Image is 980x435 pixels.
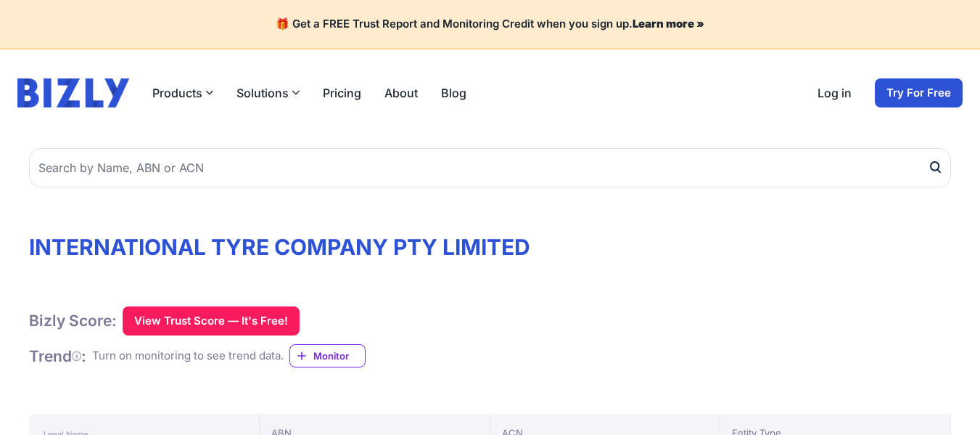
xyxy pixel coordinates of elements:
[384,84,418,102] a: About
[313,349,365,363] span: Monitor
[29,148,951,187] input: Search by Name, ABN or ACN
[123,306,300,336] button: View Trust Score — It's Free!
[17,17,963,31] h4: 🎁 Get a FREE Trust Report and Monitoring Credit when you sign up.
[236,84,300,102] button: Solutions
[441,84,466,102] a: Blog
[323,84,361,102] a: Pricing
[29,346,86,366] h1: Trend :
[29,234,951,260] h1: INTERNATIONAL TYRE COMPANY PTY LIMITED
[633,17,704,31] a: Learn more »
[92,348,284,365] div: Turn on monitoring to see trend data.
[875,78,963,107] a: Try For Free
[818,84,852,102] a: Log in
[29,311,117,330] h1: Bizly Score:
[289,344,366,367] a: Monitor
[152,84,213,102] button: Products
